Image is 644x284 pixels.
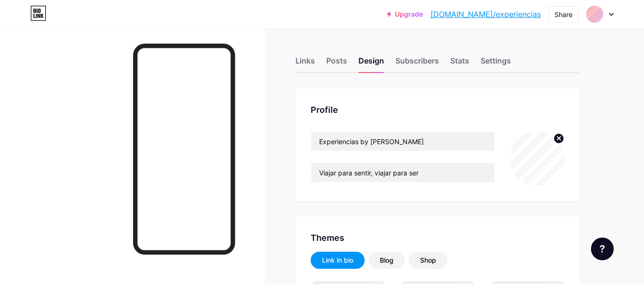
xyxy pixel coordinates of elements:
[450,55,469,72] div: Stats
[311,103,564,116] div: Profile
[311,231,564,244] div: Themes
[380,256,394,265] div: Blog
[395,55,439,72] div: Subscribers
[430,9,541,20] a: [DOMAIN_NAME]/experiencias
[358,55,384,72] div: Design
[322,256,353,265] div: Link in bio
[326,55,347,72] div: Posts
[295,55,315,72] div: Links
[481,55,511,72] div: Settings
[311,132,494,151] input: Name
[311,163,494,182] input: Bio
[555,9,572,19] div: Share
[420,256,436,265] div: Shop
[387,10,423,18] a: Upgrade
